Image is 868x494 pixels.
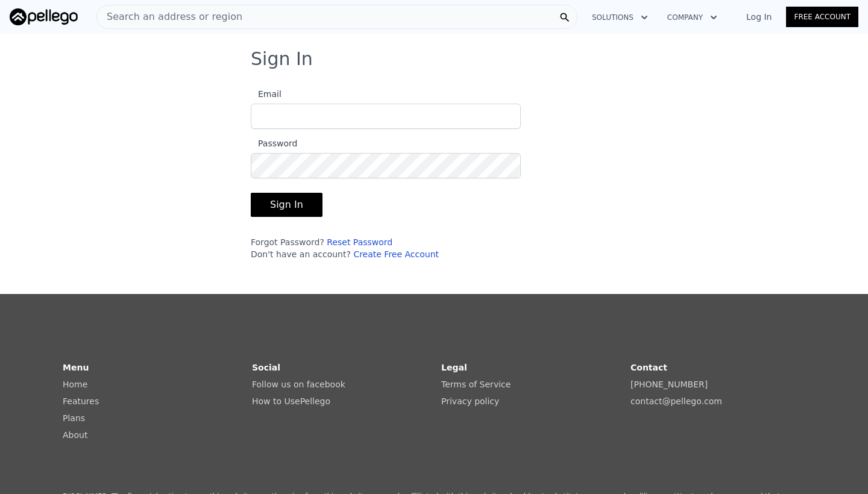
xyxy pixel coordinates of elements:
[441,380,511,389] a: Terms of Service
[251,104,521,129] input: Email
[327,237,392,247] a: Reset Password
[251,48,617,70] h3: Sign In
[252,396,330,406] a: How to UsePellego
[631,396,722,406] a: contact@pellego.com
[251,89,281,99] span: Email
[786,7,858,27] a: Free Account
[441,396,499,406] a: Privacy policy
[63,396,99,406] a: Features
[63,363,89,372] strong: Menu
[251,153,521,178] input: Password
[582,7,658,28] button: Solutions
[732,11,786,23] a: Log In
[63,413,85,423] a: Plans
[252,380,345,389] a: Follow us on facebook
[441,363,467,372] strong: Legal
[353,249,439,259] a: Create Free Account
[63,430,87,440] a: About
[63,380,87,389] a: Home
[631,380,708,389] a: [PHONE_NUMBER]
[658,7,727,28] button: Company
[252,363,280,372] strong: Social
[97,10,242,24] span: Search an address or region
[631,363,667,372] strong: Contact
[10,8,78,25] img: Pellego
[251,236,521,260] div: Forgot Password? Don't have an account?
[251,193,322,217] button: Sign In
[251,139,297,148] span: Password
